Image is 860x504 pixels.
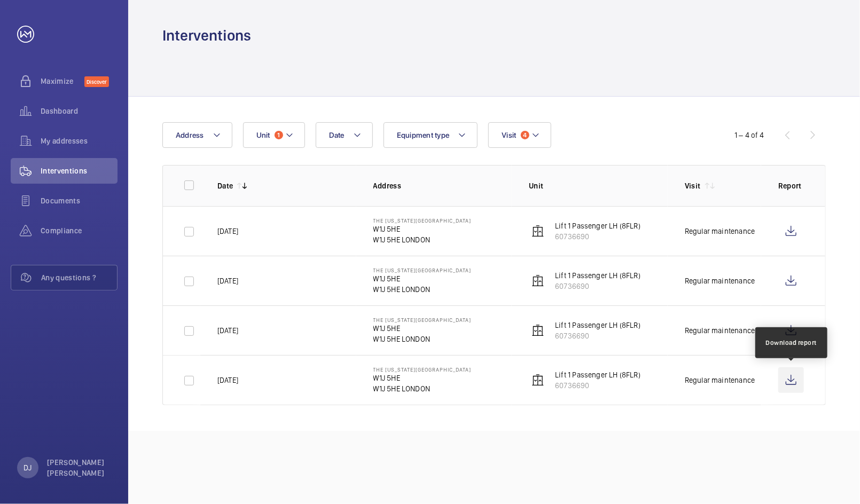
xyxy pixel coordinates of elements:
img: elevator.svg [531,274,544,287]
span: My addresses [41,136,118,146]
p: W1J 5HE LONDON [373,383,472,394]
p: 60736690 [555,330,640,341]
p: Report [778,180,804,191]
button: Unit1 [243,122,305,148]
p: The [US_STATE][GEOGRAPHIC_DATA] [373,366,472,373]
p: [DATE] [217,275,238,286]
div: Regular maintenance [685,275,755,286]
p: [DATE] [217,226,238,237]
p: The [US_STATE][GEOGRAPHIC_DATA] [373,267,472,273]
button: Visit4 [488,122,551,148]
p: The [US_STATE][GEOGRAPHIC_DATA] [373,317,472,323]
span: Interventions [41,166,118,176]
span: Date [329,131,345,139]
p: 60736690 [555,231,640,242]
p: W1J 5HE [373,224,472,234]
span: Any questions ? [41,272,117,283]
p: 60736690 [555,380,640,391]
span: Unit [256,131,270,139]
p: W1J 5HE [373,373,472,383]
h1: Interventions [162,26,251,45]
div: Download report [766,338,817,348]
span: Address [176,131,204,139]
button: Address [162,122,232,148]
button: Date [316,122,373,148]
p: Lift 1 Passenger LH (8FLR) [555,220,640,231]
span: 4 [521,131,529,139]
span: Maximize [41,76,84,86]
p: Visit [685,180,701,191]
p: Lift 1 Passenger LH (8FLR) [555,320,640,330]
div: Regular maintenance [685,375,755,385]
p: [PERSON_NAME] [PERSON_NAME] [47,457,111,478]
span: Visit [502,131,516,139]
p: W1J 5HE [373,273,472,284]
div: 1 – 4 of 4 [734,130,764,140]
p: Date [217,180,233,191]
button: Equipment type [384,122,478,148]
p: W1J 5HE LONDON [373,334,472,344]
img: elevator.svg [531,324,544,337]
span: Documents [41,195,118,206]
span: Equipment type [397,131,450,139]
p: Lift 1 Passenger LH (8FLR) [555,369,640,380]
img: elevator.svg [531,374,544,387]
img: elevator.svg [531,225,544,238]
p: Address [373,180,512,191]
span: Dashboard [41,106,118,116]
p: [DATE] [217,325,238,336]
span: 1 [275,131,283,139]
div: Regular maintenance [685,325,755,336]
p: [DATE] [217,375,238,385]
p: W1J 5HE [373,323,472,334]
p: Unit [529,180,668,191]
span: Discover [84,76,109,87]
p: 60736690 [555,281,640,292]
p: DJ [24,462,32,473]
p: W1J 5HE LONDON [373,234,472,245]
div: Regular maintenance [685,226,755,237]
p: W1J 5HE LONDON [373,284,472,295]
span: Compliance [41,225,118,236]
p: The [US_STATE][GEOGRAPHIC_DATA] [373,217,472,224]
p: Lift 1 Passenger LH (8FLR) [555,270,640,281]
